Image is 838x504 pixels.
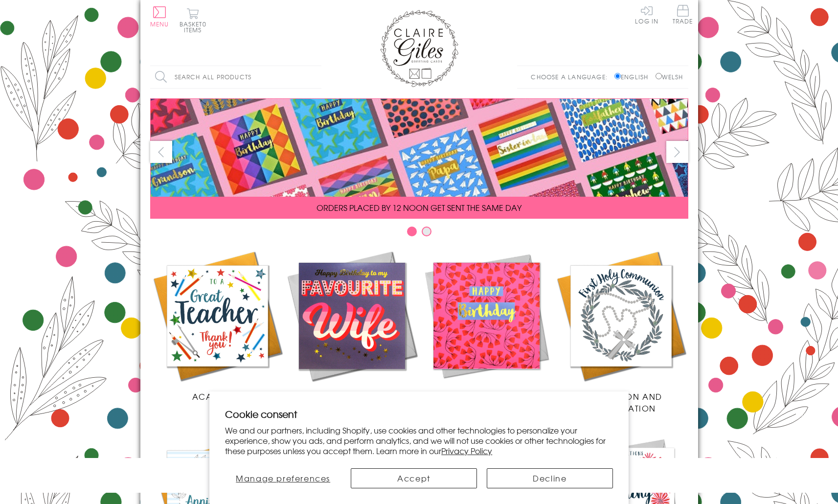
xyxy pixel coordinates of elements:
[351,468,477,488] button: Accept
[380,10,458,87] img: Claire Giles Greetings Cards
[150,141,172,163] button: prev
[236,472,330,484] span: Manage preferences
[673,5,693,24] span: Trade
[487,468,613,488] button: Decline
[150,66,321,88] input: Search all products
[422,227,431,236] button: Carousel Page 2
[319,390,384,402] span: New Releases
[150,249,285,402] a: Academic
[441,445,492,457] a: Privacy Policy
[225,425,613,456] p: We and our partners, including Shopify, use cookies and other technologies to personalize your ex...
[554,249,688,414] a: Communion and Confirmation
[419,249,554,402] a: Birthdays
[312,66,321,88] input: Search
[192,390,243,402] span: Academic
[666,141,688,163] button: next
[150,226,688,241] div: Carousel Pagination
[184,20,206,34] span: 0 items
[225,407,613,421] h2: Cookie consent
[150,20,169,28] span: Menu
[614,73,621,79] input: English
[673,5,693,26] a: Trade
[285,249,419,402] a: New Releases
[531,72,612,81] p: Choose a language:
[180,8,206,33] button: Basket0 items
[635,5,658,24] a: Log In
[225,468,341,488] button: Manage preferences
[656,73,662,79] input: Welsh
[317,202,521,213] span: ORDERS PLACED BY 12 NOON GET SENT THE SAME DAY
[463,390,510,402] span: Birthdays
[614,72,653,81] label: English
[150,6,169,27] button: Menu
[579,390,662,414] span: Communion and Confirmation
[656,72,683,81] label: Welsh
[407,227,417,236] button: Carousel Page 1 (Current Slide)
